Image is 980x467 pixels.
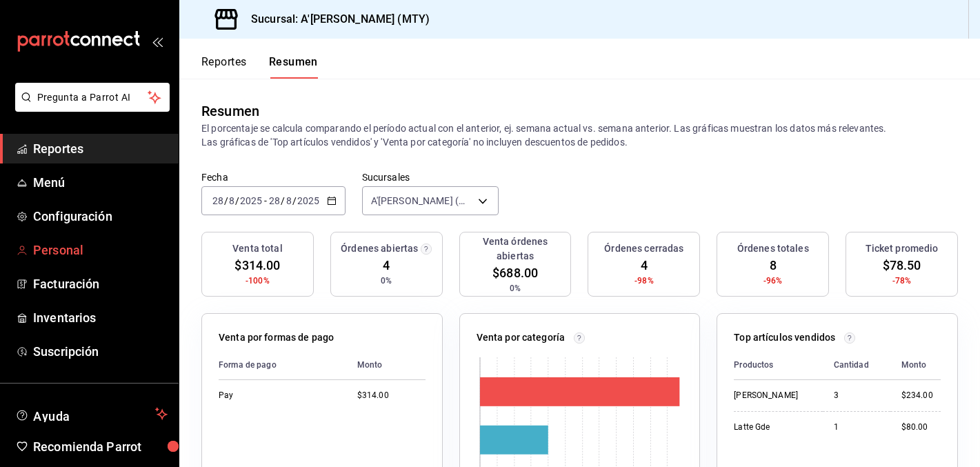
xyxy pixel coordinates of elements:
span: -100% [246,275,270,287]
span: Suscripción [33,342,168,361]
h3: Sucursal: A'[PERSON_NAME] (MTY) [240,11,430,28]
div: [PERSON_NAME] [734,390,811,401]
h3: Venta total [232,241,282,256]
input: -- [268,195,281,206]
span: Menú [33,173,168,192]
input: -- [286,195,292,206]
span: 4 [641,256,648,275]
label: Sucursales [362,172,499,182]
h3: Órdenes cerradas [604,241,683,256]
span: Configuración [33,207,168,226]
span: $314.00 [234,256,280,275]
div: $80.00 [901,421,941,433]
input: -- [212,195,224,206]
h3: Órdenes abiertas [341,241,418,256]
th: Monto [346,350,426,380]
button: Reportes [201,55,247,79]
span: Facturación [33,275,168,293]
th: Productos [734,350,822,380]
button: Resumen [269,55,318,79]
h3: Ticket promedio [866,241,939,256]
span: $688.00 [492,264,538,282]
span: Inventarios [33,308,168,327]
div: 1 [834,421,879,433]
input: ---- [239,195,263,206]
div: $234.00 [901,390,941,401]
button: open_drawer_menu [152,36,163,47]
p: Top artículos vendidos [734,330,835,345]
span: / [224,195,228,206]
a: Pregunta a Parrot AI [10,100,170,115]
p: Venta por formas de pago [219,330,334,345]
div: 3 [834,390,879,401]
div: Latte Gde [734,421,811,433]
span: -78% [892,275,912,287]
span: 4 [383,256,390,275]
span: / [281,195,285,206]
button: Pregunta a Parrot AI [15,83,170,112]
div: Pay [219,390,335,401]
input: -- [228,195,235,206]
span: $78.50 [883,256,921,275]
span: -98% [634,275,654,287]
span: 0% [510,282,521,295]
span: 0% [381,275,392,287]
span: 8 [770,256,777,275]
p: Venta por categoría [477,330,566,345]
span: Reportes [33,139,168,158]
h3: Órdenes totales [737,241,809,256]
th: Monto [890,350,941,380]
span: Ayuda [33,406,150,422]
span: -96% [763,275,783,287]
span: Personal [33,241,168,259]
span: Recomienda Parrot [33,437,168,456]
span: / [235,195,239,206]
div: $314.00 [357,390,426,401]
div: Resumen [201,101,259,121]
h3: Venta órdenes abiertas [466,235,566,264]
th: Forma de pago [219,350,346,380]
th: Cantidad [823,350,890,380]
span: Pregunta a Parrot AI [37,90,148,105]
p: El porcentaje se calcula comparando el período actual con el anterior, ej. semana actual vs. sema... [201,121,958,149]
div: navigation tabs [201,55,318,79]
input: ---- [297,195,320,206]
span: A'[PERSON_NAME] (MTY) [371,194,473,208]
label: Fecha [201,172,346,182]
span: / [292,195,297,206]
span: - [264,195,267,206]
